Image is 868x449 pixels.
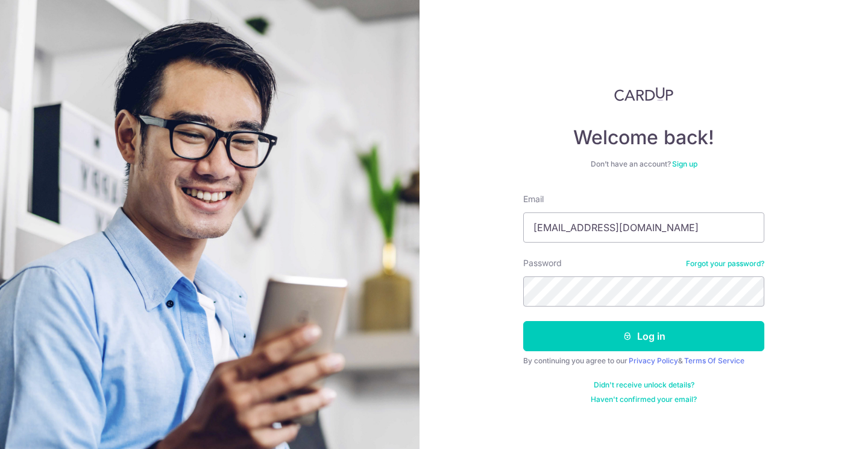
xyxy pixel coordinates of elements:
[672,159,697,168] a: Sign up
[629,356,678,365] a: Privacy Policy
[523,212,764,243] input: Enter your Email
[523,257,562,269] label: Password
[523,356,764,366] div: By continuing you agree to our &
[686,259,764,269] a: Forgot your password?
[591,395,697,404] a: Haven't confirmed your email?
[594,380,694,390] a: Didn't receive unlock details?
[523,126,764,150] h4: Welcome back!
[523,159,764,169] div: Don’t have an account?
[523,193,544,205] label: Email
[684,356,744,365] a: Terms Of Service
[614,87,673,101] img: CardUp Logo
[523,321,764,351] button: Log in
